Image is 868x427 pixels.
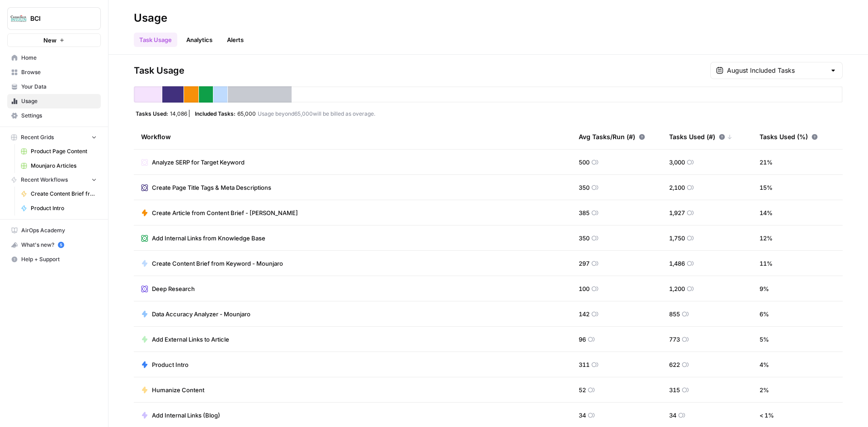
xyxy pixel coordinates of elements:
[669,360,680,369] span: 622
[759,310,769,319] span: 6 %
[21,226,97,235] span: AirOps Academy
[579,124,645,149] div: Avg Tasks/Run (#)
[152,310,250,319] span: Data Accuracy Analyzer - Mounjaro
[7,80,101,94] a: Your Data
[152,259,283,268] span: Create Content Brief from Keyword - Mounjaro
[669,208,685,217] span: 1,927
[7,51,101,65] a: Home
[579,335,586,344] span: 96
[759,234,773,243] span: 12 %
[669,310,680,319] span: 855
[21,255,97,263] span: Help + Support
[759,411,774,420] span: < 1 %
[7,252,101,267] button: Help + Support
[759,335,769,344] span: 5 %
[7,131,101,144] button: Recent Grids
[58,242,64,248] a: 5
[759,183,773,192] span: 15 %
[152,335,229,344] span: Add External Links to Article
[152,360,189,369] span: Product Intro
[222,33,249,47] a: Alerts
[669,259,685,268] span: 1,486
[152,183,271,192] span: Create Page Title Tags & Meta Descriptions
[7,223,101,238] a: AirOps Academy
[170,110,187,117] span: 14,086
[141,208,298,217] a: Create Article from Content Brief - [PERSON_NAME]
[21,54,97,62] span: Home
[31,190,97,198] span: Create Content Brief from Keyword - Mounjaro
[31,147,97,155] span: Product Page Content
[579,183,590,192] span: 350
[7,173,101,187] button: Recent Workflows
[31,204,97,212] span: Product Intro
[17,144,101,159] a: Product Page Content
[579,284,590,293] span: 100
[141,124,564,149] div: Workflow
[579,360,590,369] span: 311
[17,159,101,173] a: Mounjaro Articles
[579,208,590,217] span: 385
[727,66,826,75] input: August Included Tasks
[30,14,85,23] span: BCI
[134,64,184,77] span: Task Usage
[7,65,101,80] a: Browse
[579,411,586,420] span: 34
[21,133,54,141] span: Recent Grids
[21,83,97,91] span: Your Data
[7,238,101,252] button: What's new? 5
[152,411,220,420] span: Add Internal Links (Blog)
[258,110,375,117] span: Usage beyond 65,000 will be billed as overage.
[759,360,769,369] span: 4 %
[7,108,101,123] a: Settings
[141,360,189,369] a: Product Intro
[7,94,101,108] a: Usage
[17,187,101,201] a: Create Content Brief from Keyword - Mounjaro
[759,284,769,293] span: 9 %
[237,110,256,117] span: 65,000
[669,124,732,149] div: Tasks Used (#)
[21,112,97,120] span: Settings
[21,97,97,105] span: Usage
[134,11,167,25] div: Usage
[669,411,676,420] span: 34
[141,411,220,420] a: Add Internal Links (Blog)
[181,33,218,47] a: Analytics
[17,201,101,216] a: Product Intro
[10,10,27,27] img: BCI Logo
[7,33,101,47] button: New
[579,259,590,268] span: 297
[579,234,590,243] span: 350
[759,124,818,149] div: Tasks Used (%)
[141,385,204,394] a: Humanize Content
[152,208,298,217] span: Create Article from Content Brief - [PERSON_NAME]
[759,385,769,394] span: 2 %
[759,158,773,167] span: 21 %
[759,208,773,217] span: 14 %
[669,183,685,192] span: 2,100
[21,176,68,184] span: Recent Workflows
[7,7,101,30] button: Workspace: BCI
[141,259,283,268] a: Create Content Brief from Keyword - Mounjaro
[141,310,250,319] a: Data Accuracy Analyzer - Mounjaro
[152,385,204,394] span: Humanize Content
[669,234,685,243] span: 1,750
[8,238,100,252] div: What's new?
[60,243,62,247] text: 5
[669,385,680,394] span: 315
[579,310,590,319] span: 142
[43,36,57,45] span: New
[669,158,685,167] span: 3,000
[21,68,97,76] span: Browse
[134,33,177,47] a: Task Usage
[152,234,265,243] span: Add Internal Links from Knowledge Base
[195,110,236,117] span: Included Tasks:
[759,259,773,268] span: 11 %
[152,284,195,293] span: Deep Research
[136,110,168,117] span: Tasks Used:
[152,158,245,167] span: Analyze SERP for Target Keyword
[669,335,680,344] span: 773
[141,335,229,344] a: Add External Links to Article
[579,158,590,167] span: 500
[669,284,685,293] span: 1,200
[579,385,586,394] span: 52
